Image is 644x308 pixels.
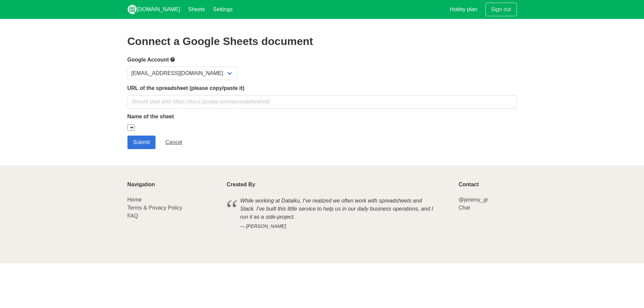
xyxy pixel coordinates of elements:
[127,35,517,47] h2: Connect a Google Sheets document
[127,213,138,219] a: FAQ
[458,182,517,188] p: Contact
[227,182,451,188] p: Created By
[240,223,437,230] cite: [PERSON_NAME]
[458,205,470,211] a: Chat
[127,182,219,188] p: Navigation
[160,136,188,149] a: Cancel
[127,95,517,109] input: Should start with https://docs.google.com/spreadsheets/d/
[127,113,517,121] label: Name of the sheet
[458,197,488,203] a: @jeremy_gr
[127,5,137,14] img: logo_v2_white.png
[485,3,517,16] a: Sign out
[127,55,517,64] label: Google Account
[127,84,517,92] label: URL of the spreadsheet (please copy/paste it)
[127,197,142,203] a: Home
[127,136,156,149] input: Submit
[127,205,183,211] a: Terms & Privacy Policy
[227,196,451,231] blockquote: While working at Dataiku, I've realized we often work with spreadsheets and Slack. I've built thi...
